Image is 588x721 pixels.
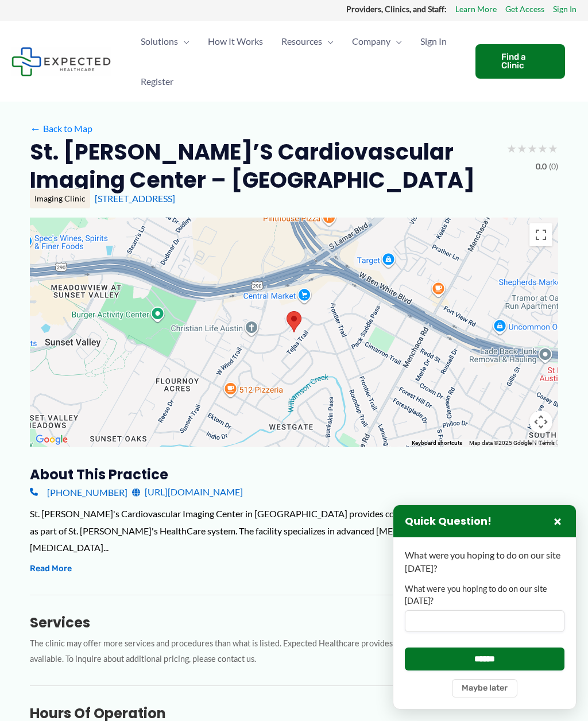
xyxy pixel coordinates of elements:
a: Sign In [553,2,577,17]
div: St. [PERSON_NAME]'s Cardiovascular Imaging Center in [GEOGRAPHIC_DATA] provides comprehensive car... [30,505,558,556]
span: ← [30,123,41,134]
div: Imaging Clinic [30,189,90,208]
span: ★ [537,138,548,159]
a: Get Access [505,2,544,17]
h3: Services [30,614,558,631]
button: Maybe later [452,679,517,697]
span: Menu Toggle [178,21,189,61]
span: ★ [517,138,527,159]
img: Expected Healthcare Logo - side, dark font, small [11,47,111,76]
p: The clinic may offer more services and procedures than what is listed. Expected Healthcare provid... [30,636,558,667]
h3: Quick Question! [405,515,492,528]
a: Find a Clinic [475,44,565,79]
h2: St. [PERSON_NAME]’s Cardiovascular Imaging Center – [GEOGRAPHIC_DATA] [30,138,497,195]
a: Register [131,61,183,102]
span: Sign In [420,21,447,61]
a: Learn More [455,2,497,17]
img: Google [33,432,71,447]
h3: About this practice [30,466,558,483]
a: CompanyMenu Toggle [343,21,411,61]
a: [URL][DOMAIN_NAME] [132,483,243,501]
button: Keyboard shortcuts [412,439,462,447]
span: 0.0 [536,159,547,174]
span: (0) [549,159,558,174]
a: Open this area in Google Maps (opens a new window) [33,432,71,447]
span: Menu Toggle [322,21,334,61]
button: Map camera controls [529,410,552,433]
span: Solutions [141,21,178,61]
a: [STREET_ADDRESS] [95,193,175,204]
strong: Providers, Clinics, and Staff: [346,4,447,14]
span: Menu Toggle [390,21,402,61]
a: ←Back to Map [30,120,92,137]
a: SolutionsMenu Toggle [131,21,199,61]
span: Company [352,21,390,61]
label: What were you hoping to do on our site [DATE]? [405,583,564,607]
button: Toggle fullscreen view [529,223,552,246]
span: ★ [527,138,537,159]
span: How It Works [208,21,263,61]
button: Close [551,514,564,528]
a: [PHONE_NUMBER] [30,483,127,501]
span: Resources [281,21,322,61]
a: ResourcesMenu Toggle [272,21,343,61]
p: What were you hoping to do on our site [DATE]? [405,549,564,575]
span: Map data ©2025 Google [469,440,532,446]
nav: Primary Site Navigation [131,21,464,102]
button: Read More [30,562,72,576]
span: ★ [548,138,558,159]
a: How It Works [199,21,272,61]
a: Sign In [411,21,456,61]
span: ★ [506,138,517,159]
a: Terms (opens in new tab) [539,440,555,446]
span: Register [141,61,173,102]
